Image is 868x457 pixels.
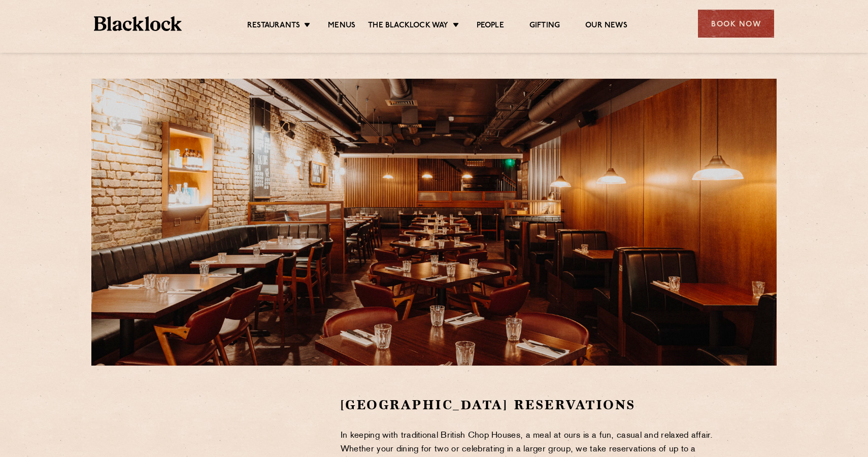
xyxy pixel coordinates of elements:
[247,21,300,32] a: Restaurants
[368,21,448,32] a: The Blacklock Way
[585,21,627,32] a: Our News
[94,16,182,31] img: BL_Textured_Logo-footer-cropped.svg
[328,21,355,32] a: Menus
[698,10,774,38] div: Book Now
[529,21,560,32] a: Gifting
[477,21,504,32] a: People
[341,396,730,414] h2: [GEOGRAPHIC_DATA] Reservations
